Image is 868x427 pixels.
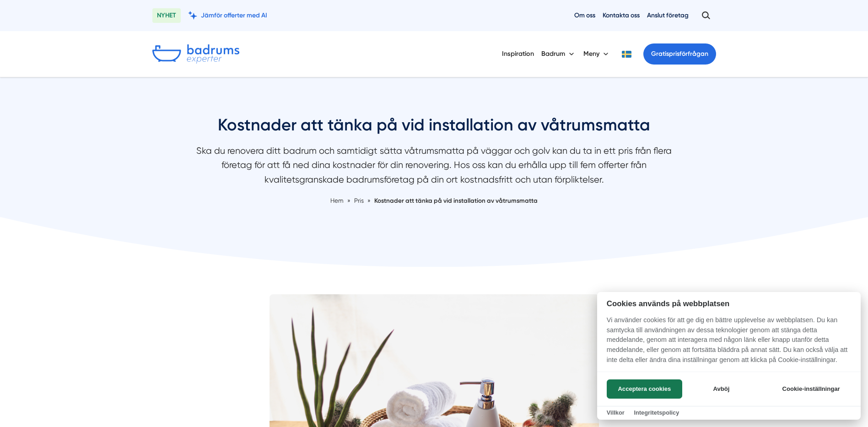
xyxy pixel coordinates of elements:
h2: Cookies används på webbplatsen [597,299,861,308]
a: Integritetspolicy [634,409,679,416]
p: Vi använder cookies för att ge dig en bättre upplevelse av webbplatsen. Du kan samtycka till anvä... [597,315,861,371]
a: Villkor [607,409,625,416]
button: Acceptera cookies [607,379,682,399]
button: Avböj [685,379,758,399]
button: Cookie-inställningar [771,379,851,399]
